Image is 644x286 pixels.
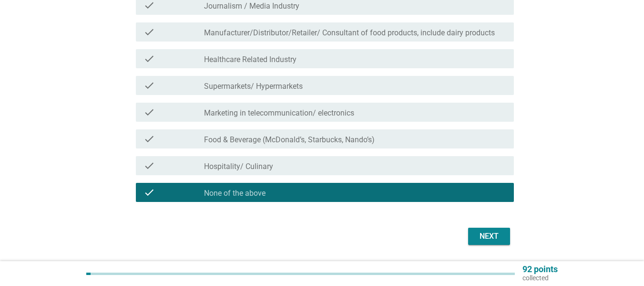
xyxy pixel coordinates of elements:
i: check [143,160,155,171]
label: Supermarkets/ Hypermarkets [204,82,303,91]
label: None of the above [204,189,266,198]
label: Manufacturer/Distributor/Retailer/ Consultant of food products, include dairy products [204,28,495,38]
button: Next [468,228,510,245]
i: check [143,133,155,145]
i: check [143,53,155,64]
p: 92 points [522,265,558,274]
label: Journalism / Media Industry [204,1,299,11]
i: check [143,80,155,91]
i: check [143,187,155,198]
p: collected [522,274,558,282]
label: Food & Beverage (McDonald’s, Starbucks, Nando’s) [204,135,375,145]
label: Healthcare Related Industry [204,55,296,64]
i: check [143,106,155,118]
label: Marketing in telecommunication/ electronics [204,108,354,118]
label: Hospitality/ Culinary [204,162,273,171]
i: check [143,26,155,38]
div: Next [476,231,502,242]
